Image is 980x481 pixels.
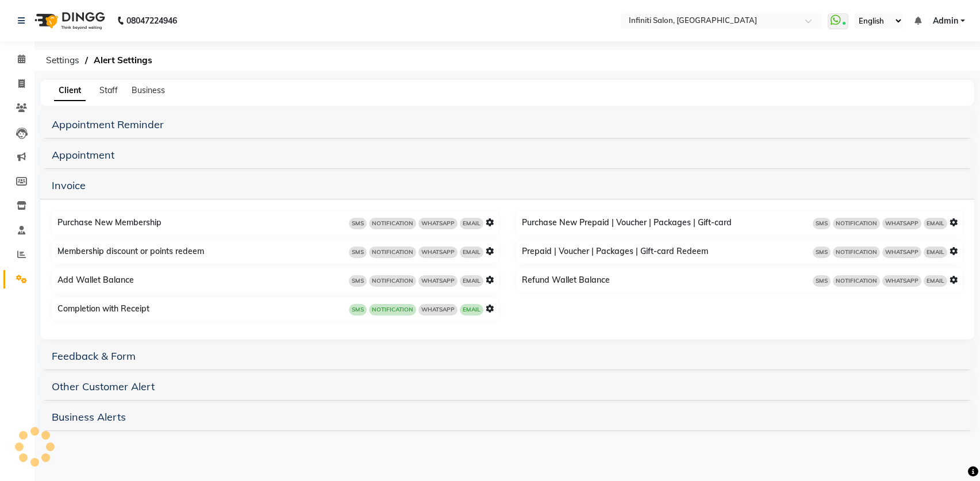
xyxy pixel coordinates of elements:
[349,304,367,315] span: SMS
[813,247,831,258] span: SMS
[29,5,108,37] img: logo
[52,349,136,363] a: Feedback & Form
[460,247,483,258] span: EMAIL
[833,275,880,287] span: NOTIFICATION
[882,275,921,287] span: WHATSAPP
[52,380,155,393] a: Other Customer Alert
[88,50,158,71] span: Alert Settings
[460,218,483,229] span: EMAIL
[55,214,499,232] div: Purchase New Membership
[418,247,458,258] span: WHATSAPP
[54,80,86,101] span: Client
[99,85,118,95] span: Staff
[52,410,126,424] a: Business Alerts
[418,275,458,287] span: WHATSAPP
[369,247,416,258] span: NOTIFICATION
[369,304,416,315] span: NOTIFICATION
[833,247,880,258] span: NOTIFICATION
[924,275,947,287] span: EMAIL
[55,300,499,318] div: Completion with Receipt
[52,179,86,192] a: Invoice
[519,214,963,232] div: Purchase New Prepaid | Voucher | Packages | Gift-card
[369,218,416,229] span: NOTIFICATION
[126,5,177,37] b: 08047224946
[460,275,483,287] span: EMAIL
[519,271,963,290] div: Refund Wallet Balance
[369,275,416,287] span: NOTIFICATION
[519,243,963,261] div: Prepaid | Voucher | Packages | Gift-card Redeem
[52,118,164,131] a: Appointment Reminder
[55,243,499,261] div: Membership discount or points redeem
[924,247,947,258] span: EMAIL
[349,247,367,258] span: SMS
[460,304,483,315] span: EMAIL
[882,218,921,229] span: WHATSAPP
[882,247,921,258] span: WHATSAPP
[40,50,85,71] span: Settings
[52,148,114,161] a: Appointment
[833,218,880,229] span: NOTIFICATION
[55,271,499,290] div: Add Wallet Balance
[349,275,367,287] span: SMS
[933,15,958,27] span: Admin
[349,218,367,229] span: SMS
[418,218,458,229] span: WHATSAPP
[418,304,458,315] span: WHATSAPP
[813,275,831,287] span: SMS
[924,218,947,229] span: EMAIL
[813,218,831,229] span: SMS
[132,85,165,95] span: Business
